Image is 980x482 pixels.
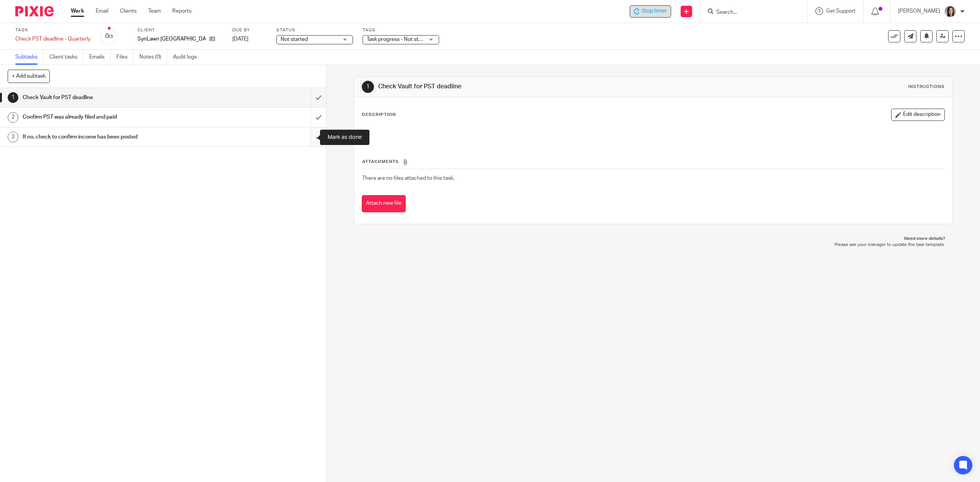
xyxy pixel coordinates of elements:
[362,81,374,93] div: 1
[8,70,50,83] button: + Add subtask
[232,27,267,33] label: Due by
[8,112,18,123] div: 2
[137,27,223,33] label: Client
[891,109,945,121] button: Edit description
[281,37,308,42] span: Not started
[826,8,856,14] span: Get Support
[362,112,396,118] p: Description
[172,7,191,15] a: Reports
[8,132,18,142] div: 3
[173,50,203,65] a: Audit logs
[15,35,90,43] div: Check PST deadline - Quarterly
[23,92,209,103] h1: Check Vault for PST deadline
[898,7,940,15] p: [PERSON_NAME]
[232,36,248,42] span: [DATE]
[362,176,454,181] span: There are no files attached to this task.
[109,34,113,39] small: /3
[116,50,134,65] a: Files
[276,27,353,33] label: Status
[361,242,945,248] p: Please ask your manager to update the task template.
[49,50,83,65] a: Client tasks
[89,50,111,65] a: Emails
[8,92,18,103] div: 1
[715,9,784,16] input: Search
[139,50,167,65] a: Notes (0)
[642,7,667,15] span: Stop timer
[378,83,670,91] h1: Check Vault for PST deadline
[137,35,206,43] p: SynLawn [GEOGRAPHIC_DATA]
[361,236,945,242] p: Need more details?
[15,6,54,16] img: Pixie
[71,7,84,15] a: Work
[148,7,161,15] a: Team
[120,7,137,15] a: Clients
[362,195,406,212] button: Attach new file
[362,160,399,164] span: Attachments
[944,5,956,18] img: Danielle%20photo.jpg
[363,27,439,33] label: Tags
[367,37,439,42] span: Task progress - Not started + 1
[96,7,108,15] a: Email
[15,27,90,33] label: Task
[630,5,671,18] div: SynLawn Vancouver Island - Check PST deadline - Quarterly
[908,84,945,90] div: Instructions
[15,50,44,65] a: Subtasks
[23,131,209,143] h1: If no, check to confirm income has been posted
[23,111,209,123] h1: Confirm PST was already filed and paid
[105,32,113,41] div: 0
